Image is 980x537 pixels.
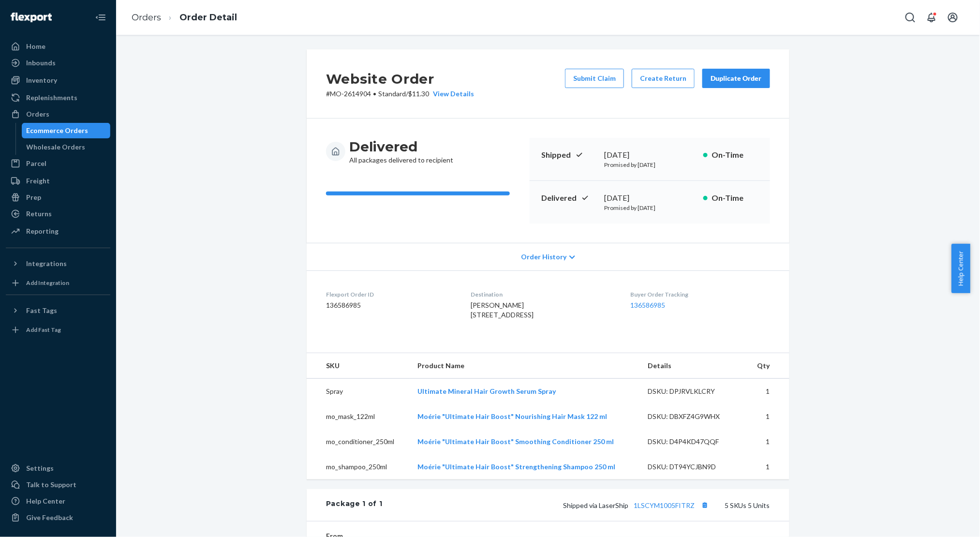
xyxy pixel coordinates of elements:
div: Prep [26,193,41,202]
a: Parcel [6,156,110,171]
div: 5 SKUs 5 Units [383,499,770,511]
div: [DATE] [604,149,696,161]
button: Give Feedback [6,510,110,525]
p: Promised by [DATE] [604,204,696,212]
a: Inbounds [6,55,110,71]
dt: Buyer Order Tracking [631,290,770,298]
div: Parcel [26,159,46,168]
td: mo_conditioner_250ml [307,429,410,454]
td: 1 [746,429,789,454]
button: Integrations [6,256,110,271]
th: Product Name [410,353,640,379]
div: [DATE] [604,193,696,204]
div: Replenishments [26,93,77,103]
dd: 136586985 [326,300,455,310]
td: 1 [746,454,789,479]
a: 1LSCYM1005FITRZ [634,501,695,509]
button: Create Return [632,69,695,88]
div: Home [26,42,45,51]
div: Give Feedback [26,513,73,522]
div: Freight [26,176,50,186]
a: 136586985 [631,301,666,309]
a: Moérie "Ultimate Hair Boost" Nourishing Hair Mask 122 ml [417,412,607,420]
div: DSKU: DPJRVLKLCRY [648,387,739,396]
td: 1 [746,379,789,404]
p: Promised by [DATE] [604,161,696,169]
td: mo_shampoo_250ml [307,454,410,479]
a: Settings [6,461,110,476]
button: Open Search Box [901,8,920,27]
a: Order Detail [179,12,237,23]
div: Add Integration [26,279,69,287]
span: Order History [521,252,567,262]
div: Help Center [26,496,65,506]
div: DSKU: DBXFZ4G9WHX [648,412,739,421]
div: Integrations [26,259,67,268]
div: Reporting [26,226,59,236]
span: • [373,89,376,98]
img: Flexport logo [11,13,52,22]
th: Details [640,353,747,379]
p: On-Time [712,193,758,204]
p: Delivered [541,193,596,204]
div: All packages delivered to recipient [349,138,453,165]
a: Moérie "Ultimate Hair Boost" Smoothing Conditioner 250 ml [417,437,614,446]
div: Inbounds [26,58,56,68]
button: Open notifications [922,8,941,27]
a: Orders [6,106,110,122]
a: Home [6,39,110,54]
a: Moérie "Ultimate Hair Boost" Strengthening Shampoo 250 ml [417,462,615,471]
a: Orders [132,12,161,23]
button: Help Center [951,244,970,293]
div: Wholesale Orders [27,142,86,152]
h3: Delivered [349,138,453,155]
a: Talk to Support [6,477,110,492]
th: Qty [746,353,789,379]
div: Returns [26,209,52,219]
td: mo_mask_122ml [307,404,410,429]
button: View Details [429,89,474,99]
div: Package 1 of 1 [326,499,383,511]
a: Replenishments [6,90,110,105]
button: Fast Tags [6,303,110,318]
button: Copy tracking number [698,499,711,511]
p: # MO-2614904 / $11.30 [326,89,474,99]
h2: Website Order [326,69,474,89]
div: DSKU: DT94YCJBN9D [648,462,739,472]
dt: Flexport Order ID [326,290,455,298]
p: Shipped [541,149,596,161]
div: Orders [26,109,49,119]
a: Returns [6,206,110,222]
div: DSKU: D4P4KD47QQF [648,437,739,447]
a: Prep [6,190,110,205]
button: Close Navigation [91,8,110,27]
a: Ecommerce Orders [22,123,111,138]
td: Spray [307,379,410,404]
a: Freight [6,173,110,189]
td: 1 [746,404,789,429]
div: Duplicate Order [711,74,762,83]
button: Submit Claim [565,69,624,88]
span: Standard [378,89,406,98]
div: Settings [26,463,54,473]
a: Inventory [6,73,110,88]
div: Inventory [26,75,57,85]
div: Fast Tags [26,306,57,315]
a: Add Fast Tag [6,322,110,338]
span: Shipped via LaserShip [563,501,711,509]
a: Add Integration [6,275,110,291]
a: Wholesale Orders [22,139,111,155]
div: Ecommerce Orders [27,126,89,135]
a: Reporting [6,224,110,239]
p: On-Time [712,149,758,161]
th: SKU [307,353,410,379]
div: Talk to Support [26,480,76,490]
span: [PERSON_NAME] [STREET_ADDRESS] [471,301,534,319]
ol: breadcrumbs [124,3,245,32]
dt: Destination [471,290,615,298]
button: Open account menu [943,8,963,27]
a: Ultimate Mineral Hair Growth Serum Spray [417,387,556,395]
a: Help Center [6,493,110,509]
